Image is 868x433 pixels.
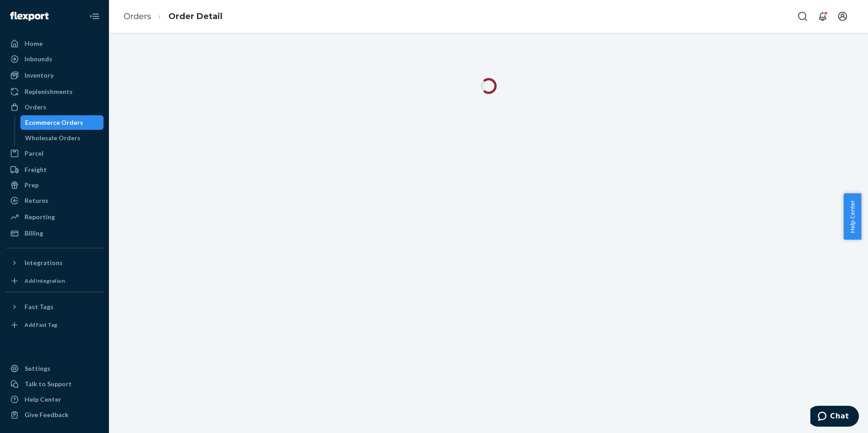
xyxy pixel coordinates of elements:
[5,300,104,314] button: Fast Tags
[116,3,230,30] ol: breadcrumbs
[25,103,46,112] div: Orders
[25,87,73,96] div: Replenishments
[25,212,55,221] div: Reporting
[25,277,65,285] div: Add Integration
[5,408,104,422] button: Give Feedback
[5,318,104,332] a: Add Fast Tag
[5,210,104,224] a: Reporting
[833,7,852,25] button: Open account menu
[814,7,832,25] button: Open notifications
[123,11,151,21] a: Orders
[5,36,104,51] a: Home
[5,162,104,177] a: Freight
[5,377,104,391] button: Talk to Support
[20,131,104,145] a: Wholesale Orders
[25,54,52,64] div: Inbounds
[5,146,104,161] a: Parcel
[25,149,44,158] div: Parcel
[25,133,80,143] div: Wholesale Orders
[25,258,63,267] div: Integrations
[5,274,104,288] a: Add Integration
[5,256,104,270] button: Integrations
[25,39,43,48] div: Home
[25,321,57,329] div: Add Fast Tag
[25,410,69,419] div: Give Feedback
[5,100,104,114] a: Orders
[5,361,104,376] a: Settings
[5,68,104,83] a: Inventory
[85,7,104,25] button: Close Navigation
[25,118,83,127] div: Ecommerce Orders
[10,12,49,21] img: Flexport logo
[5,84,104,99] a: Replenishments
[810,406,859,428] iframe: Opens a widget where you can chat to one of our agents
[25,229,43,238] div: Billing
[843,193,861,240] button: Help Center
[25,71,54,80] div: Inventory
[5,226,104,241] a: Billing
[25,302,54,311] div: Fast Tags
[5,392,104,407] a: Help Center
[25,196,49,205] div: Returns
[5,52,104,66] a: Inbounds
[5,178,104,192] a: Prep
[25,165,47,174] div: Freight
[20,115,104,130] a: Ecommerce Orders
[25,379,72,389] div: Talk to Support
[5,193,104,208] a: Returns
[25,181,39,190] div: Prep
[168,11,222,21] a: Order Detail
[25,364,50,373] div: Settings
[794,7,812,25] button: Open Search Box
[25,395,61,404] div: Help Center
